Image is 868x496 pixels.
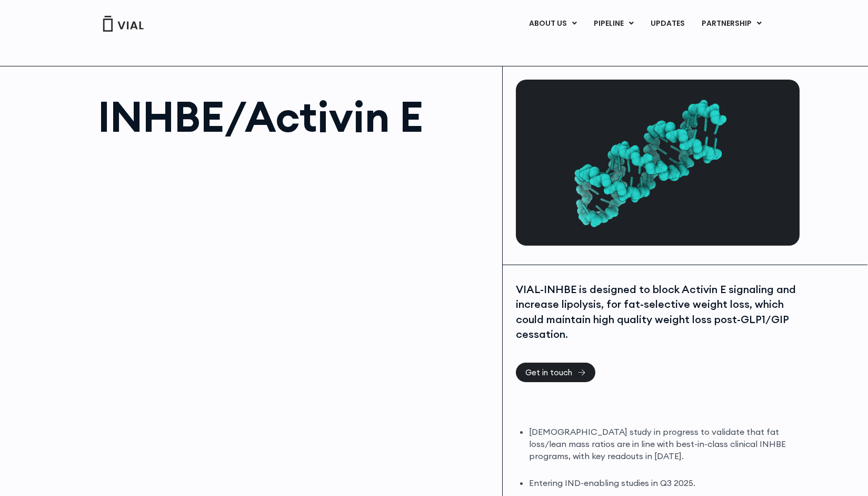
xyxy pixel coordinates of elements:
a: Get in touch [516,363,595,382]
a: PARTNERSHIPMenu Toggle [693,15,770,33]
li: [DEMOGRAPHIC_DATA] study in progress to validate that fat loss/lean mass ratios are in line with ... [529,426,797,462]
a: ABOUT USMenu Toggle [521,15,585,33]
h1: INHBE/Activin E [98,95,492,138]
img: Vial Logo [102,16,144,32]
a: UPDATES [642,15,693,33]
a: PIPELINEMenu Toggle [585,15,642,33]
div: VIAL-INHBE is designed to block Activin E signaling and increase lipolysis, for fat-selective wei... [516,282,797,342]
span: Get in touch [525,368,572,376]
li: Entering IND-enabling studies in Q3 2025. [529,477,797,489]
